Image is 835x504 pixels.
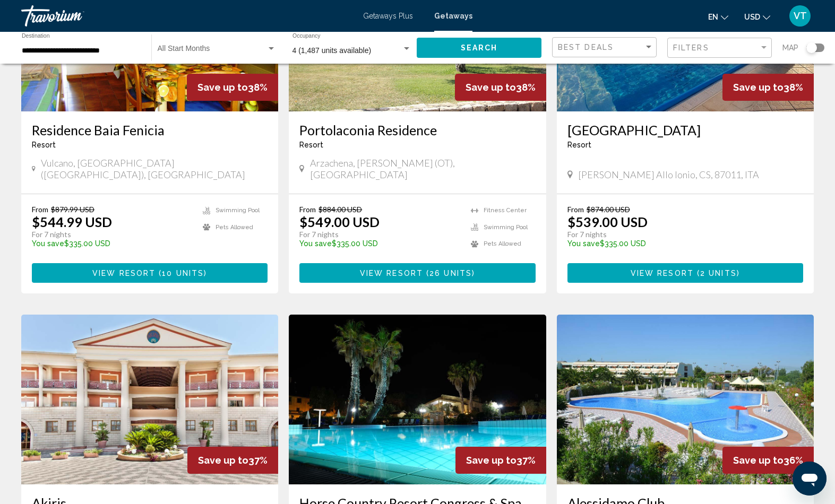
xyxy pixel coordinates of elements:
[299,205,316,214] span: From
[32,122,268,138] a: Residence Baia Fenicia
[557,315,814,484] img: ii_als1.jpg
[187,74,278,101] div: 38%
[198,455,248,466] span: Save up to
[558,43,653,52] mat-select: Sort by
[429,269,472,277] span: 26 units
[722,447,814,474] div: 36%
[567,205,584,214] span: From
[318,205,362,214] span: $884.00 USD
[216,207,260,214] span: Swimming Pool
[567,239,600,248] span: You save
[587,205,630,214] span: $874.00 USD
[567,214,648,230] p: $539.00 USD
[673,44,709,52] span: Filters
[694,269,740,277] span: ( )
[667,37,772,59] button: Filter
[733,455,784,466] span: Save up to
[578,169,759,180] span: [PERSON_NAME] allo Ionio, CS, 87011, ITA
[794,11,807,21] span: VT
[310,157,536,180] span: Arzachena, [PERSON_NAME] (OT), [GEOGRAPHIC_DATA]
[32,214,112,230] p: $544.99 USD
[567,239,793,248] p: $335.00 USD
[631,269,694,277] span: View Resort
[187,447,278,474] div: 37%
[21,5,352,27] a: Travorium
[299,122,535,138] a: Portolaconia Residence
[744,9,770,24] button: Change currency
[567,122,803,138] a: [GEOGRAPHIC_DATA]
[700,269,737,277] span: 2 units
[299,239,332,248] span: You save
[708,13,718,21] span: en
[299,230,460,239] p: For 7 nights
[786,5,814,27] button: User Menu
[722,74,814,101] div: 38%
[197,82,248,93] span: Save up to
[32,263,268,283] button: View Resort(10 units)
[455,447,546,474] div: 37%
[32,239,64,248] span: You save
[484,224,528,231] span: Swimming Pool
[162,269,204,277] span: 10 units
[466,82,516,93] span: Save up to
[744,13,760,21] span: USD
[92,269,156,277] span: View Resort
[423,269,475,277] span: ( )
[299,141,323,149] span: Resort
[363,12,413,20] a: Getaways Plus
[32,239,192,248] p: $335.00 USD
[461,44,498,53] span: Search
[299,239,460,248] p: $335.00 USD
[156,269,207,277] span: ( )
[299,214,380,230] p: $549.00 USD
[434,12,472,20] a: Getaways
[793,462,827,496] iframe: Кнопка запуска окна обмена сообщениями
[567,141,591,149] span: Resort
[32,230,192,239] p: For 7 nights
[567,230,793,239] p: For 7 nights
[708,9,728,24] button: Change language
[216,224,253,231] span: Pets Allowed
[289,315,546,484] img: ii_hcn1.jpg
[299,263,535,283] button: View Resort(26 units)
[292,46,372,55] span: 4 (1,487 units available)
[41,157,268,180] span: Vulcano, [GEOGRAPHIC_DATA] ([GEOGRAPHIC_DATA]), [GEOGRAPHIC_DATA]
[455,74,546,101] div: 38%
[21,315,278,484] img: ii_aki1.jpg
[558,43,614,51] span: Best Deals
[32,141,56,149] span: Resort
[733,82,784,93] span: Save up to
[466,455,517,466] span: Save up to
[782,40,798,55] span: Map
[417,38,541,57] button: Search
[360,269,423,277] span: View Resort
[484,240,521,247] span: Pets Allowed
[32,205,48,214] span: From
[567,263,803,283] button: View Resort(2 units)
[51,205,94,214] span: $879.99 USD
[484,207,527,214] span: Fitness Center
